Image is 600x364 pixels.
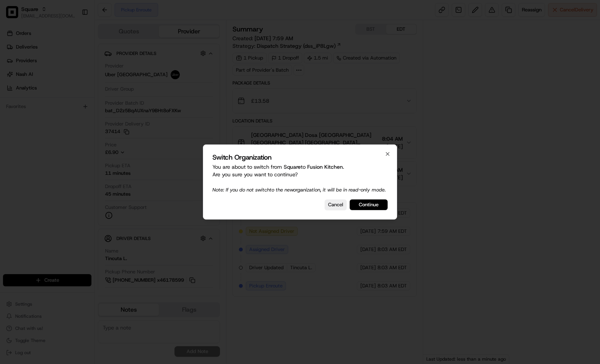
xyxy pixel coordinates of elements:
button: Cancel [325,199,347,210]
span: Square [284,163,301,170]
h2: Switch Organization [212,154,388,161]
button: Continue [350,199,388,210]
span: Fusion Kitchen [307,163,343,170]
span: Note: If you do not switch to the new organization, it will be in read-only mode. [212,187,386,193]
p: You are about to switch from to . Are you sure you want to continue? [212,163,388,193]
